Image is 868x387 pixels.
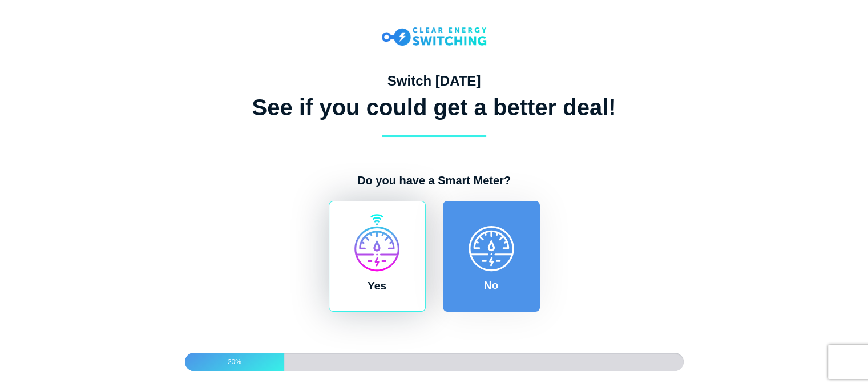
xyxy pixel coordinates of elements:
label: Yes [329,201,426,312]
label: No [443,201,540,312]
div: Switch [DATE] [225,73,643,90]
img: logo [382,27,486,46]
div: See if you could get a better deal! [225,94,643,121]
label: Do you have a Smart Meter? [263,174,605,187]
div: 20% [185,353,285,371]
